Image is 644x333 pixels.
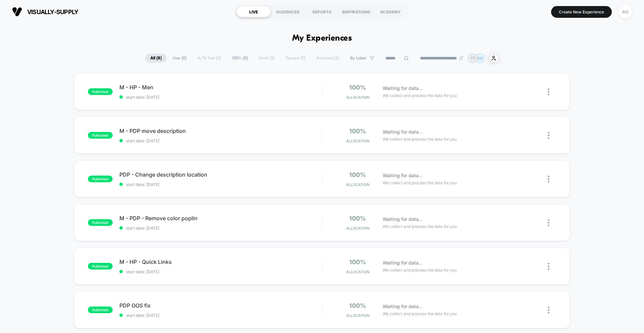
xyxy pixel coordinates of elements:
[156,85,172,101] button: Play, NEW DEMO 2025-VEED.mp4
[280,173,300,180] input: Volume
[383,223,457,230] span: We collect and process the data for you
[349,215,366,222] span: 100%
[350,56,366,61] span: By Label
[119,313,322,318] span: start date: [DATE]
[383,259,423,267] span: Waiting for data...
[548,306,549,314] img: close
[551,6,612,18] button: Create New Experience
[548,263,549,270] img: close
[548,176,549,183] img: close
[119,182,322,187] span: start date: [DATE]
[349,171,366,178] span: 100%
[548,88,549,95] img: close
[548,219,549,226] img: close
[383,180,457,186] span: We collect and process the data for you
[10,6,80,17] button: visually-supply
[339,6,373,17] div: INSPIRATIONS
[383,216,423,223] span: Waiting for data...
[619,5,632,18] div: AG
[119,84,322,91] span: M - HP - Men
[88,132,113,139] span: published
[227,54,253,63] span: 100% ( 8 )
[349,302,366,309] span: 100%
[383,85,423,92] span: Waiting for data...
[119,215,322,222] span: M - PDP - Remove color poplin
[119,95,322,100] span: start date: [DATE]
[383,311,457,317] span: We collect and process the data for you
[119,138,322,143] span: start date: [DATE]
[346,139,369,143] span: Allocation
[119,258,322,265] span: M - HP - Quick Links
[349,84,366,91] span: 100%
[271,6,305,17] div: AUDIENCES
[470,56,476,61] p: TP
[236,6,271,17] div: LIVE
[383,136,457,142] span: We collect and process the data for you
[349,258,366,266] span: 100%
[88,219,113,226] span: published
[119,226,322,231] span: start date: [DATE]
[249,173,267,180] div: Duration
[119,171,322,178] span: PDP - Change description location
[88,176,113,182] span: published
[383,172,423,179] span: Waiting for data...
[383,128,423,136] span: Waiting for data...
[548,132,549,139] img: close
[349,128,366,135] span: 100%
[292,34,352,43] h1: My Experiences
[233,173,248,180] div: Current time
[373,6,408,17] div: ACADEMY
[145,54,167,63] span: All ( 8 )
[305,6,339,17] div: REPORTS
[383,303,423,310] span: Waiting for data...
[119,128,322,134] span: M - PDP move description
[119,269,322,274] span: start date: [DATE]
[88,263,113,270] span: published
[346,95,369,100] span: Allocation
[168,54,192,63] span: Live ( 8 )
[27,8,78,15] span: visually-supply
[119,302,322,309] span: PDP OOS fix
[12,7,22,17] img: Visually logo
[383,92,457,99] span: We collect and process the data for you
[346,182,369,187] span: Allocation
[383,267,457,273] span: We collect and process the data for you
[346,313,369,318] span: Allocation
[5,162,325,168] input: Seek
[477,56,483,61] p: AG
[617,5,634,19] button: AG
[346,226,369,231] span: Allocation
[88,88,113,95] span: published
[88,306,113,313] span: published
[346,270,369,274] span: Allocation
[3,171,14,182] button: Play, NEW DEMO 2025-VEED.mp4
[459,56,463,60] img: end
